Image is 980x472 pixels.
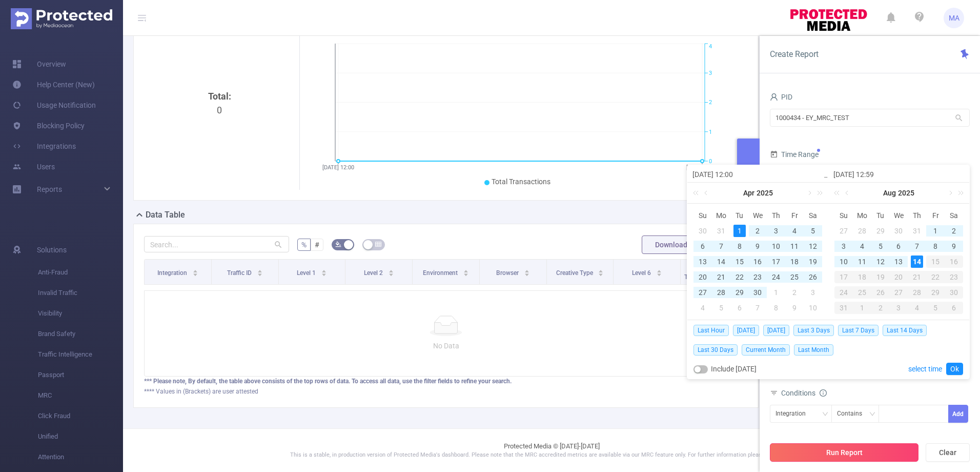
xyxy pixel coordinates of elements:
[856,225,868,237] div: 28
[148,89,291,262] div: 0
[693,300,712,316] td: May 4, 2025
[785,223,804,239] td: April 4, 2025
[693,208,712,223] th: Sun
[715,255,727,268] div: 14
[763,325,789,336] span: [DATE]
[632,269,652,277] span: Level 6
[767,223,785,239] td: April 3, 2025
[838,255,850,268] div: 10
[945,254,963,269] td: August 16, 2025
[871,211,890,220] span: Tu
[908,286,926,299] div: 28
[749,208,767,223] th: Wed
[804,300,822,316] td: May 10, 2025
[874,225,887,237] div: 29
[730,254,749,269] td: April 15, 2025
[785,208,804,223] th: Fri
[911,240,923,252] div: 7
[948,240,960,252] div: 9
[945,302,963,314] div: 6
[834,223,853,239] td: July 27, 2025
[926,443,970,462] button: Clear
[834,269,853,285] td: August 17, 2025
[712,208,730,223] th: Mon
[911,255,923,268] div: 14
[715,286,727,299] div: 28
[712,211,730,220] span: Mo
[908,223,926,239] td: July 31, 2025
[926,223,945,239] td: August 1, 2025
[853,269,871,285] td: August 18, 2025
[492,178,550,186] span: Total Transactions
[227,269,253,277] span: Traffic ID
[908,359,942,379] a: select time
[770,93,778,101] i: icon: user
[770,255,782,268] div: 17
[890,208,908,223] th: Wed
[834,302,853,314] div: 31
[853,211,871,220] span: Mo
[693,285,712,300] td: April 27, 2025
[832,183,845,203] a: Last year (Control + left)
[853,223,871,239] td: July 28, 2025
[709,44,712,50] tspan: 4
[38,283,123,303] span: Invalid Traffic
[37,185,62,193] span: Reports
[788,302,801,314] div: 9
[853,271,871,283] div: 18
[598,268,604,271] i: icon: caret-up
[871,300,890,316] td: September 2, 2025
[853,239,871,254] td: August 4, 2025
[853,302,871,314] div: 1
[693,239,712,254] td: April 6, 2025
[38,365,123,385] span: Passport
[208,91,231,102] b: Total:
[697,225,709,237] div: 30
[733,240,746,252] div: 8
[733,271,746,283] div: 22
[730,285,749,300] td: April 29, 2025
[785,254,804,269] td: April 18, 2025
[785,239,804,254] td: April 11, 2025
[756,183,774,203] a: 2025
[945,183,954,203] a: Next month (PageDown)
[364,269,384,277] span: Level 2
[883,325,927,336] span: Last 14 Days
[770,286,782,299] div: 1
[463,272,468,275] i: icon: caret-down
[192,268,198,274] div: Sort
[804,239,822,254] td: April 12, 2025
[767,300,785,316] td: May 8, 2025
[908,300,926,316] td: September 4, 2025
[804,183,813,203] a: Next month (PageDown)
[926,300,945,316] td: September 5, 2025
[770,302,782,314] div: 8
[742,183,756,203] a: Apr
[297,269,317,277] span: Level 1
[871,302,890,314] div: 2
[733,302,746,314] div: 6
[709,100,712,106] tspan: 2
[926,239,945,254] td: August 8, 2025
[730,239,749,254] td: April 8, 2025
[693,325,729,336] span: Last Hour
[697,255,709,268] div: 13
[926,208,945,223] th: Fri
[788,271,801,283] div: 25
[702,183,711,203] a: Previous month (PageUp)
[730,269,749,285] td: April 22, 2025
[890,211,908,220] span: We
[733,225,746,237] div: 1
[908,285,926,300] td: August 28, 2025
[871,239,890,254] td: August 5, 2025
[874,240,887,252] div: 5
[770,49,819,59] span: Create Report
[733,286,746,299] div: 29
[496,269,520,277] span: Browser
[556,269,595,277] span: Creative Type
[770,150,819,159] span: Time Range
[945,211,963,220] span: Sa
[890,254,908,269] td: August 13, 2025
[871,269,890,285] td: August 19, 2025
[12,74,95,95] a: Help Center (New)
